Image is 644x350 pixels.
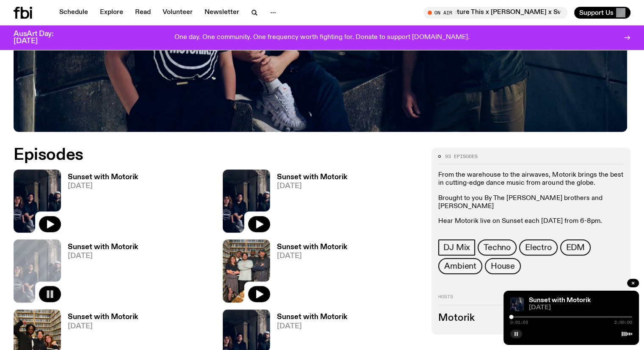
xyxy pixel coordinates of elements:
button: Support Us [574,7,630,19]
h3: Sunset with Motorik [277,244,347,251]
span: [DATE] [277,323,347,330]
a: Techno [478,239,517,256]
h3: Sunset with Motorik [277,174,347,181]
a: Ambient [438,258,482,274]
h3: Sunset with Motorik [68,244,138,251]
span: House [491,261,515,271]
h3: Sunset with Motorik [68,174,138,181]
a: DJ Mix [438,239,475,256]
a: Sunset with Motorik[DATE] [270,244,347,303]
span: 0:01:03 [510,320,528,325]
a: Explore [95,7,128,19]
h3: Sunset with Motorik [68,314,138,321]
span: Ambient [444,261,476,271]
a: Sunset with Motorik[DATE] [61,174,138,233]
span: 93 episodes [445,154,478,159]
a: Sunset with Motorik [529,297,591,304]
p: One day. One community. One frequency worth fighting for. Donate to support [DOMAIN_NAME]. [174,34,470,42]
a: Volunteer [158,7,198,19]
h3: AusArt Day: [DATE] [14,31,68,45]
a: Schedule [54,7,93,19]
h2: Hosts [438,294,624,305]
span: EDM [566,243,585,252]
a: Newsletter [199,7,244,19]
span: 2:00:00 [614,320,632,325]
p: Brought to you By The [PERSON_NAME] brothers and [PERSON_NAME] [438,194,624,211]
button: On AirSPEED DATE SXSW | Picture This x [PERSON_NAME] x Sweet Boy Sonnet [423,7,567,19]
p: From the warehouse to the airwaves, Motorik brings the best in cutting-edge dance music from arou... [438,171,624,187]
span: [DATE] [277,253,347,260]
h3: Motorik [438,314,624,323]
a: House [485,258,521,274]
a: Read [130,7,156,19]
span: Support Us [579,9,614,17]
span: [DATE] [277,183,347,190]
a: EDM [560,239,591,256]
a: Sunset with Motorik[DATE] [61,244,138,303]
span: [DATE] [529,305,632,311]
span: DJ Mix [443,243,470,252]
p: Hear Motorik live on Sunset each [DATE] from 6-8pm. [438,217,624,225]
a: Electro [519,239,558,256]
span: Techno [484,243,511,252]
h3: Sunset with Motorik [277,314,347,321]
span: [DATE] [68,323,138,330]
span: [DATE] [68,253,138,260]
span: Electro [525,243,552,252]
span: [DATE] [68,183,138,190]
a: Sunset with Motorik[DATE] [270,174,347,233]
h2: Episodes [14,147,421,163]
